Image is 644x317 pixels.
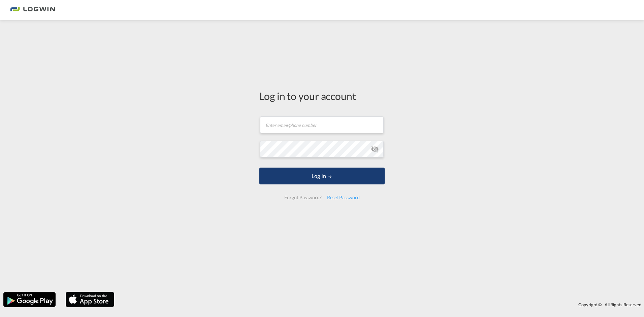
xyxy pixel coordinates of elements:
div: Copyright © . All Rights Reserved [118,299,644,310]
input: Enter email/phone number [260,116,384,133]
div: Log in to your account [259,89,385,103]
div: Reset Password [324,191,362,204]
md-icon: icon-eye-off [371,145,379,153]
button: LOGIN [259,168,385,184]
img: google.png [3,291,56,308]
img: apple.png [65,291,115,308]
img: bc73a0e0d8c111efacd525e4c8ad7d32.png [10,3,56,18]
div: Forgot Password? [282,191,324,204]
